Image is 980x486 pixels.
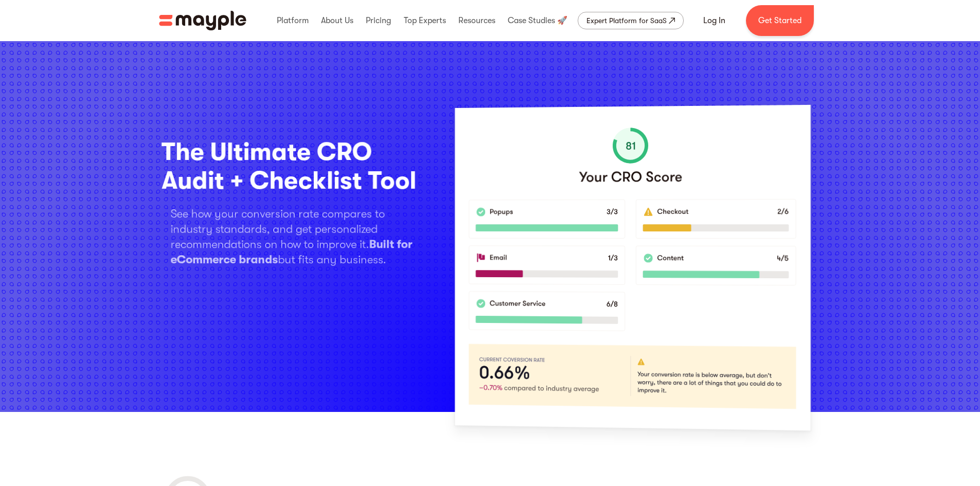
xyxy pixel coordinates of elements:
h1: The Ultimate CRO Audit + Checklist Tool [161,138,425,196]
a: Log In [691,8,738,33]
a: home [159,11,246,30]
div: Platform [274,4,311,37]
strong: Built for eCommerce brands [170,238,412,266]
a: Expert Platform for SaaS [578,12,684,29]
div: Pricing [363,4,394,37]
div: Top Experts [401,4,449,37]
div: Expert Platform for SaaS [586,14,667,27]
a: Get Started [746,5,814,36]
div: See how your conversion rate compares to industry standards, and get personalized recommendations... [170,206,416,267]
div: Resources [456,4,498,37]
div: About Us [318,4,356,37]
img: Mayple logo [159,11,246,30]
